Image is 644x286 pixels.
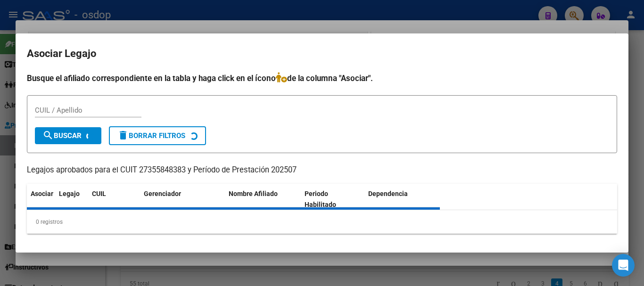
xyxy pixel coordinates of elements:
span: CUIL [92,190,106,197]
div: 0 registros [27,210,617,234]
mat-icon: delete [117,130,129,141]
div: Open Intercom Messenger [612,254,635,277]
datatable-header-cell: Legajo [55,184,88,215]
datatable-header-cell: Gerenciador [140,184,225,215]
datatable-header-cell: Nombre Afiliado [225,184,301,215]
span: Asociar [31,190,53,197]
p: Legajos aprobados para el CUIT 27355848383 y Período de Prestación 202507 [27,164,617,176]
mat-icon: search [42,130,54,141]
datatable-header-cell: Periodo Habilitado [301,184,364,215]
datatable-header-cell: Dependencia [364,184,440,215]
span: Periodo Habilitado [305,190,336,208]
datatable-header-cell: Asociar [27,184,55,215]
button: Buscar [35,127,101,144]
datatable-header-cell: CUIL [88,184,140,215]
span: Nombre Afiliado [229,190,278,197]
span: Legajo [59,190,80,197]
span: Buscar [42,131,82,140]
h2: Asociar Legajo [27,45,617,63]
span: Dependencia [368,190,408,197]
span: Borrar Filtros [117,131,185,140]
span: Gerenciador [144,190,181,197]
h4: Busque el afiliado correspondiente en la tabla y haga click en el ícono de la columna "Asociar". [27,72,617,84]
button: Borrar Filtros [109,126,206,145]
